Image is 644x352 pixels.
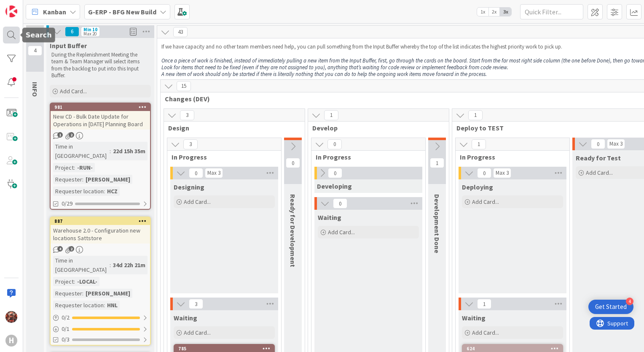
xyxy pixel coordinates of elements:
[53,175,82,184] div: Requester
[105,187,120,196] div: HCZ
[333,198,347,208] span: 0
[75,277,99,286] div: -LOCAL-
[591,139,605,149] span: 0
[111,146,148,156] div: 22d 15h 35m
[54,104,150,110] div: 981
[51,111,150,130] div: New CD - Bulk Date Update for Operations in [DATE] Planning Board
[53,187,104,196] div: Requester location
[82,175,83,184] span: :
[74,277,75,286] span: :
[18,1,38,11] span: Support
[430,158,444,168] span: 1
[43,7,66,17] span: Kanban
[626,298,633,305] div: 4
[83,289,132,298] div: [PERSON_NAME]
[595,303,627,311] div: Get Started
[110,260,111,270] span: :
[183,139,198,149] span: 3
[62,199,72,208] span: 0/29
[312,124,438,132] span: Develop
[173,27,188,37] span: 43
[168,124,294,132] span: Design
[54,218,150,224] div: 887
[75,163,95,172] div: -RUN-
[472,198,499,206] span: Add Card...
[172,153,271,161] span: In Progress
[477,168,491,178] span: 0
[500,8,511,16] span: 3x
[189,299,203,309] span: 3
[328,228,355,236] span: Add Card...
[88,8,156,16] b: G-ERP - BFG New Build
[51,312,150,323] div: 0/2
[184,198,211,206] span: Add Card...
[65,27,79,37] span: 6
[327,139,342,149] span: 0
[26,31,52,39] h5: Search
[472,329,499,336] span: Add Card...
[28,46,42,56] span: 4
[433,194,441,253] span: Development Done
[104,301,105,310] span: :
[110,146,111,156] span: :
[53,301,104,310] div: Requester location
[74,163,75,172] span: :
[62,325,70,333] span: 0 / 1
[53,277,74,286] div: Project
[105,301,120,310] div: HNL
[477,299,491,309] span: 1
[174,314,197,322] span: Waiting
[60,87,87,95] span: Add Card...
[53,289,82,298] div: Requester
[53,163,74,172] div: Project
[177,81,191,91] span: 15
[82,289,83,298] span: :
[57,132,63,138] span: 1
[161,64,508,71] em: Look for items that need to be fixed (even if they are not assigned to you), anything that’s wait...
[477,8,488,16] span: 1x
[51,103,150,111] div: 981
[62,313,70,322] span: 0 / 2
[51,51,149,79] p: During the Replenishment Meeting the team & Team Manager will select items from the backlog to pu...
[83,32,97,36] div: Max 20
[468,110,483,120] span: 1
[328,168,342,178] span: 0
[460,153,559,161] span: In Progress
[286,158,300,168] span: 0
[318,213,341,222] span: Waiting
[496,171,509,175] div: Max 3
[174,183,204,191] span: Designing
[69,246,74,252] span: 2
[104,187,105,196] span: :
[51,324,150,334] div: 0/1
[467,346,562,352] div: 624
[51,103,150,130] div: 981New CD - Bulk Date Update for Operations in [DATE] Planning Board
[5,335,17,347] div: H
[462,183,493,191] span: Deploying
[5,5,17,17] img: Visit kanbanzone.com
[576,154,621,162] span: Ready for Test
[51,225,150,244] div: Warehouse 2.0 - Configuration new locations Sattstore
[178,346,274,352] div: 785
[588,300,633,314] div: Open Get Started checklist, remaining modules: 4
[83,175,132,184] div: [PERSON_NAME]
[50,103,151,210] a: 981New CD - Bulk Date Update for Operations in [DATE] Planning BoardTime in [GEOGRAPHIC_DATA]:22d...
[53,142,110,160] div: Time in [GEOGRAPHIC_DATA]
[53,256,110,274] div: Time in [GEOGRAPHIC_DATA]
[5,311,17,323] img: JK
[69,132,74,138] span: 2
[189,168,203,178] span: 0
[184,329,211,336] span: Add Card...
[488,8,500,16] span: 2x
[31,82,39,97] span: INFO
[180,110,194,120] span: 3
[62,335,70,344] span: 0/3
[51,217,150,225] div: 887
[462,314,486,322] span: Waiting
[520,4,583,19] input: Quick Filter...
[57,246,63,252] span: 4
[289,194,297,267] span: Ready for Development
[161,70,487,78] em: A new item of work should only be started if there is literally nothing that you can do to help t...
[472,139,486,149] span: 1
[324,110,338,120] span: 1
